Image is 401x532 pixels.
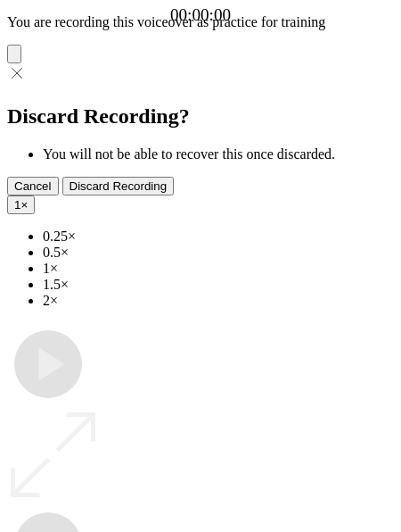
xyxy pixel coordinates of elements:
button: Discard Recording [62,177,175,195]
span: 1 [14,198,20,212]
button: 1× [7,195,35,214]
li: 1.5× [43,277,394,293]
li: 0.5× [43,245,394,261]
a: 00:00:00 [170,5,231,25]
p: You are recording this voiceover as practice for training [7,14,394,30]
li: 2× [43,293,394,309]
button: Cancel [7,177,59,195]
h2: Discard Recording? [7,104,394,129]
li: 0.25× [43,229,394,245]
li: You will not be able to recover this once discarded. [43,146,394,162]
li: 1× [43,261,394,277]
